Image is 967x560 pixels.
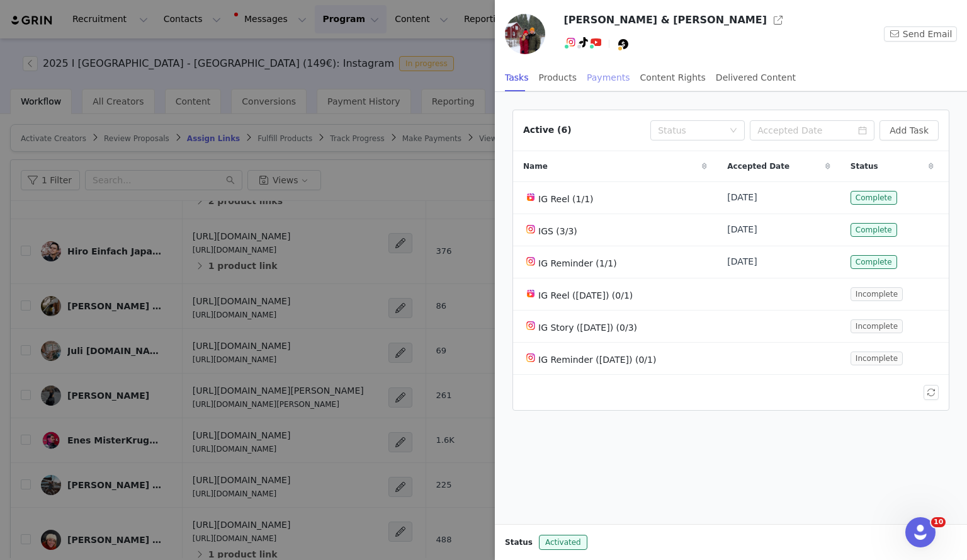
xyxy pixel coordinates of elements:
img: instagram.svg [526,256,536,266]
input: Accepted Date [750,120,874,140]
div: Status [658,124,723,137]
img: instagram.svg [526,224,536,234]
span: Name [523,161,548,172]
span: 10 [931,517,946,527]
span: IG Story ([DATE]) (0/3) [538,323,637,333]
span: IGS (3/3) [538,226,577,236]
span: IG Reel ([DATE]) (0/1) [538,290,633,300]
button: Send Email [884,26,957,42]
span: IG Reminder (1/1) [538,258,617,268]
span: [DATE] [727,255,757,268]
i: icon: calendar [858,126,867,135]
div: Delivered Content [716,64,796,92]
span: IG Reminder ([DATE]) (0/1) [538,355,656,365]
h3: [PERSON_NAME] & [PERSON_NAME] [563,13,767,28]
span: Incomplete [851,287,903,301]
span: Status [851,161,878,172]
span: Incomplete [851,319,903,333]
div: Products [539,64,577,92]
span: Accepted Date [727,161,789,172]
button: Add Task [879,120,939,140]
span: [DATE] [727,223,757,236]
article: Active [512,110,949,411]
img: instagram-reels.svg [526,192,536,202]
span: Activated [539,535,587,550]
span: [DATE] [727,191,757,204]
span: IG Reel (1/1) [538,194,594,204]
span: Complete [851,255,897,269]
span: Complete [851,223,897,237]
div: Payments [587,64,630,92]
div: Content Rights [640,64,706,92]
span: Incomplete [851,351,903,365]
img: instagram-reels.svg [526,289,536,299]
iframe: Intercom live chat [905,517,936,547]
span: Complete [851,191,897,205]
i: icon: down [730,127,737,135]
img: instagram.svg [566,37,576,47]
img: 937f6e54-9b2c-4665-b5b6-5abe991a62c9.jpg [505,14,545,54]
div: Active (6) [523,123,572,137]
img: instagram.svg [526,321,536,331]
span: Status [505,537,533,548]
img: instagram.svg [526,353,536,363]
div: Tasks [505,64,529,92]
